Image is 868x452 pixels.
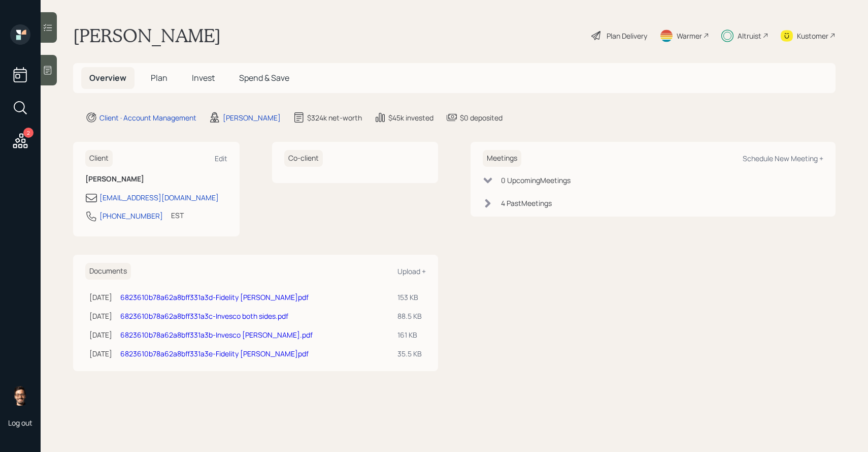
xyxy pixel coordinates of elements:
[192,72,215,83] span: Invest
[120,330,313,340] a: 6823610b78a62a8bff331a3b-Invesco [PERSON_NAME].pdf
[397,311,422,321] div: 88.5 KB
[397,348,422,359] div: 35.5 KB
[89,292,112,303] div: [DATE]
[120,292,309,302] a: 6823610b78a62a8bff331a3d-Fidelity [PERSON_NAME]pdf
[99,192,219,203] div: [EMAIL_ADDRESS][DOMAIN_NAME]
[397,329,422,340] div: 161 KB
[483,150,521,167] h6: Meetings
[677,31,702,41] div: Warmer
[85,175,227,184] h6: [PERSON_NAME]
[85,150,113,167] h6: Client
[239,72,289,83] span: Spend & Save
[738,31,761,41] div: Altruist
[607,31,647,41] div: Plan Delivery
[85,263,131,280] h6: Documents
[743,154,823,163] div: Schedule New Meeting +
[151,72,168,83] span: Plan
[23,128,34,138] div: 2
[89,311,112,321] div: [DATE]
[89,329,112,340] div: [DATE]
[73,24,221,47] h1: [PERSON_NAME]
[797,31,828,41] div: Kustomer
[10,385,30,406] img: sami-boghos-headshot.png
[501,198,552,208] div: 4 Past Meeting s
[120,311,288,321] a: 6823610b78a62a8bff331a3c-Invesco both sides.pdf
[89,348,112,359] div: [DATE]
[397,292,422,303] div: 153 KB
[307,112,362,123] div: $324k net-worth
[89,72,126,83] span: Overview
[99,210,163,221] div: [PHONE_NUMBER]
[388,112,433,123] div: $45k invested
[120,349,309,358] a: 6823610b78a62a8bff331a3e-Fidelity [PERSON_NAME]pdf
[460,112,503,123] div: $0 deposited
[501,175,571,186] div: 0 Upcoming Meeting s
[215,154,227,163] div: Edit
[171,210,184,221] div: EST
[223,112,281,123] div: [PERSON_NAME]
[8,418,32,428] div: Log out
[99,112,196,123] div: Client · Account Management
[284,150,323,167] h6: Co-client
[397,266,426,276] div: Upload +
